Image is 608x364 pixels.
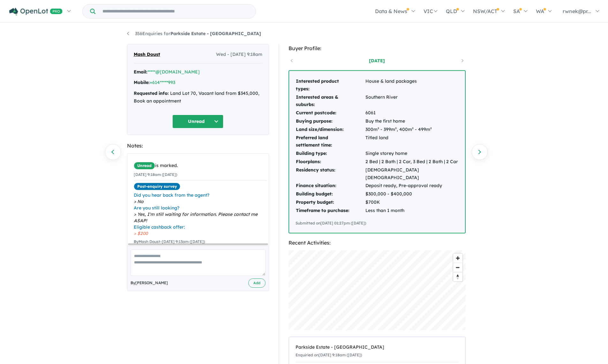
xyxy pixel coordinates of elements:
[365,182,459,190] td: Deposit ready, Pre-approval ready
[296,158,365,166] td: Floorplans:
[365,77,459,93] td: House & land packages
[365,125,459,134] td: 300m² - 399m², 400m² - 499m²
[365,93,459,109] td: Southern River
[365,190,459,198] td: $300,000 - $400,000
[289,239,466,247] div: Recent Activities:
[453,254,462,263] button: Zoom in
[97,4,254,18] input: Try estate name, suburb, builder or developer
[296,77,365,93] td: Interested product types:
[453,272,462,281] button: Reset bearing to north
[453,263,462,272] button: Zoom out
[134,224,185,230] i: Eligible cashback offer:
[134,90,169,96] strong: Requested info:
[289,44,466,53] div: Buyer Profile:
[365,198,459,207] td: $700K
[248,278,266,288] button: Add
[365,109,459,117] td: 6061
[289,250,466,330] canvas: Map
[296,220,459,226] div: Submitted on [DATE] 01:27pm ([DATE])
[296,182,365,190] td: Finance situation:
[296,344,459,351] div: Parkside Estate - [GEOGRAPHIC_DATA]
[365,158,459,166] td: 2 Bed | 2 Bath | 2 Car, 3 Bed | 2 Bath | 2 Car
[365,134,459,150] td: Titled land
[365,117,459,125] td: Buy the first home
[296,190,365,198] td: Building budget:
[127,141,269,150] div: Notes:
[134,80,150,85] strong: Mobile:
[365,149,459,158] td: Single storey home
[296,93,365,109] td: Interested areas & suburbs:
[296,149,365,158] td: Building type:
[170,31,261,36] strong: Parkside Estate - [GEOGRAPHIC_DATA]
[134,198,267,205] span: No
[131,280,168,286] span: By [PERSON_NAME]
[134,239,205,244] small: By Mash Doust - [DATE] 9:13am ([DATE])
[134,172,177,177] small: [DATE] 9:18am ([DATE])
[365,207,459,215] td: Less than 1 month
[9,8,63,16] img: Openlot PRO Logo White
[134,90,262,105] div: Land Lot 70, Vacant land from $345,000, Book an appointment
[127,30,481,38] nav: breadcrumb
[365,166,459,182] td: [DEMOGRAPHIC_DATA] [DEMOGRAPHIC_DATA]
[296,125,365,134] td: Land size/dimension:
[296,340,459,362] a: Parkside Estate - [GEOGRAPHIC_DATA]Enquiried on[DATE] 9:18am ([DATE])
[134,205,267,211] span: Are you still looking?
[296,109,365,117] td: Current postcode:
[134,51,160,58] span: Mash Doust
[134,162,155,170] span: Unread
[216,51,262,58] span: Wed - [DATE] 9:18am
[296,353,362,357] small: Enquiried on [DATE] 9:18am ([DATE])
[134,183,180,190] span: Post-enquiry survey
[134,192,267,198] span: Did you hear back from the agent?
[134,69,147,75] strong: Email:
[134,211,267,224] span: Yes, I'm still waiting for information. Please contact me ASAP!
[296,207,365,215] td: Timeframe to purchase:
[296,198,365,207] td: Property budget:
[350,57,404,64] a: [DATE]
[127,31,261,36] a: 356Enquiries forParkside Estate - [GEOGRAPHIC_DATA]
[296,166,365,182] td: Residency status:
[296,134,365,150] td: Preferred land settlement time:
[172,115,223,128] button: Unread
[134,230,267,237] span: $200
[134,162,267,170] div: is marked.
[563,8,591,14] span: rwnek@pr...
[296,117,365,125] td: Buying purpose:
